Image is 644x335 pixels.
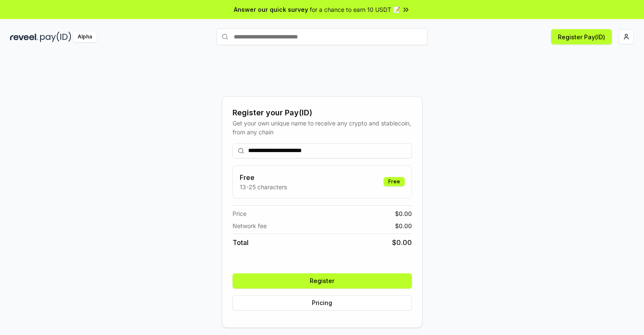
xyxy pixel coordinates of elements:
[233,221,267,230] span: Network fee
[240,182,287,191] p: 13-25 characters
[240,172,287,182] h3: Free
[395,221,412,230] span: $ 0.00
[392,237,412,248] span: $ 0.00
[233,237,249,248] span: Total
[10,32,38,42] img: reveel_dark
[310,5,400,14] span: for a chance to earn 10 USDT 📝
[384,177,405,186] div: Free
[233,273,412,289] button: Register
[73,32,97,42] div: Alpha
[233,107,412,119] div: Register your Pay(ID)
[233,209,246,218] span: Price
[233,295,412,310] button: Pricing
[234,5,308,14] span: Answer our quick survey
[551,29,612,44] button: Register Pay(ID)
[233,119,412,136] div: Get your own unique name to receive any crypto and stablecoin, from any chain
[40,32,71,42] img: pay_id
[395,209,412,218] span: $ 0.00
